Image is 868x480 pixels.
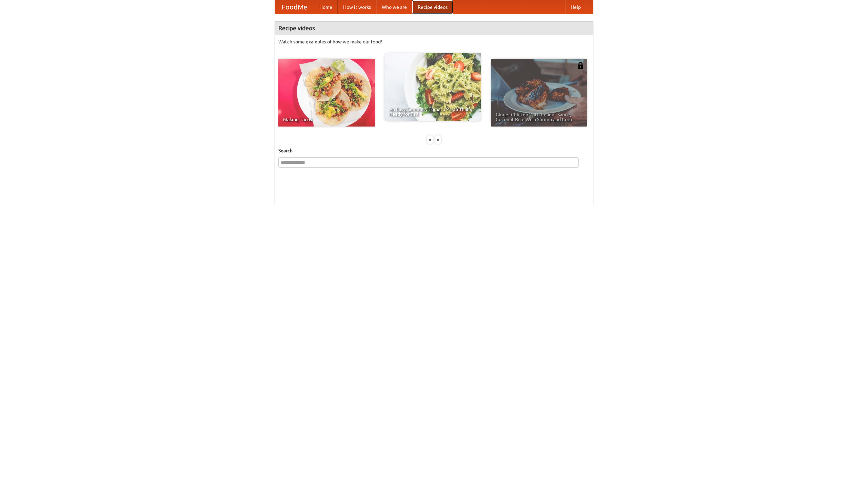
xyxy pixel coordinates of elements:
a: Recipe videos [412,0,453,14]
a: Who we are [376,0,412,14]
a: Making Tacos [278,59,375,127]
a: Help [565,0,586,14]
span: An Easy, Summery Tomato Pasta That's Ready for Fall [389,107,476,116]
h5: Search [278,147,590,154]
span: Making Tacos [283,117,370,122]
div: » [435,135,441,144]
p: Watch some examples of how we make our food! [278,38,590,45]
h4: Recipe videos [275,21,593,35]
div: « [427,135,433,144]
img: 483408.png [577,62,584,69]
a: An Easy, Summery Tomato Pasta That's Ready for Fall [384,53,481,121]
a: How it works [338,0,376,14]
a: FoodMe [275,0,314,14]
a: Home [314,0,338,14]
